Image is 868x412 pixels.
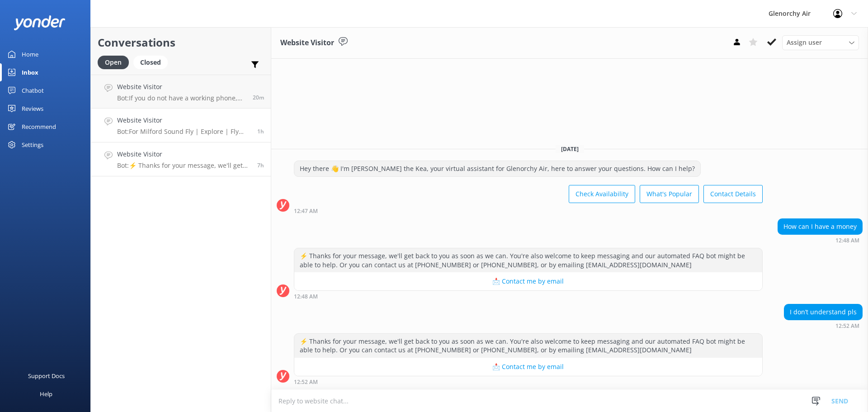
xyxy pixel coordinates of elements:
[778,237,863,243] div: Sep 12 2025 12:48am (UTC +12:00) Pacific/Auckland
[91,109,271,142] a: Website VisitorBot:For Milford Sound Fly | Explore | Fly trips, departures are available year-rou...
[294,248,762,272] div: ⚡ Thanks for your message, we'll get back to you as soon as we can. You're also welcome to keep m...
[294,161,700,176] div: Hey there 👋 I'm [PERSON_NAME] the Kea, your virtual assistant for Glenorchy Air, here to answer y...
[91,75,271,109] a: Website VisitorBot:If you do not have a working phone, we can email your weather check. Please em...
[98,56,129,69] div: Open
[40,385,52,403] div: Help
[784,304,862,320] div: I don’t understand pls
[28,367,65,385] div: Support Docs
[22,136,43,154] div: Settings
[253,94,264,101] span: Sep 12 2025 08:29am (UTC +12:00) Pacific/Auckland
[133,57,172,67] a: Closed
[257,128,264,135] span: Sep 12 2025 06:54am (UTC +12:00) Pacific/Auckland
[294,208,318,214] strong: 12:47 AM
[294,294,318,299] strong: 12:48 AM
[784,322,863,329] div: Sep 12 2025 12:52am (UTC +12:00) Pacific/Auckland
[22,118,56,136] div: Recommend
[294,208,763,214] div: Sep 12 2025 12:47am (UTC +12:00) Pacific/Auckland
[294,358,762,376] button: 📩 Contact me by email
[91,142,271,176] a: Website VisitorBot:⚡ Thanks for your message, we'll get back to you as soon as we can. You're als...
[117,149,250,159] h4: Website Visitor
[294,379,763,385] div: Sep 12 2025 12:52am (UTC +12:00) Pacific/Auckland
[782,35,859,50] div: Assign User
[133,56,168,69] div: Closed
[569,185,635,203] button: Check Availability
[835,238,859,243] strong: 12:48 AM
[835,323,859,329] strong: 12:52 AM
[294,334,762,358] div: ⚡ Thanks for your message, we'll get back to you as soon as we can. You're also welcome to keep m...
[117,94,246,102] p: Bot: If you do not have a working phone, we can email your weather check. Please email the team a...
[117,82,246,92] h4: Website Visitor
[98,57,133,67] a: Open
[117,161,250,170] p: Bot: ⚡ Thanks for your message, we'll get back to you as soon as we can. You're also welcome to k...
[280,37,334,49] h3: Website Visitor
[22,63,38,81] div: Inbox
[117,128,250,136] p: Bot: For Milford Sound Fly | Explore | Fly trips, departures are available year-round at 9:00 am,...
[703,185,763,203] button: Contact Details
[14,15,66,30] img: yonder-white-logo.png
[22,81,44,99] div: Chatbot
[294,379,318,385] strong: 12:52 AM
[22,45,38,63] div: Home
[294,293,763,299] div: Sep 12 2025 12:48am (UTC +12:00) Pacific/Auckland
[778,219,862,234] div: How can I have a money
[22,99,43,118] div: Reviews
[98,34,264,51] h2: Conversations
[640,185,699,203] button: What's Popular
[556,145,584,153] span: [DATE]
[257,161,264,169] span: Sep 12 2025 12:52am (UTC +12:00) Pacific/Auckland
[294,272,762,290] button: 📩 Contact me by email
[117,115,250,125] h4: Website Visitor
[787,38,822,47] span: Assign user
